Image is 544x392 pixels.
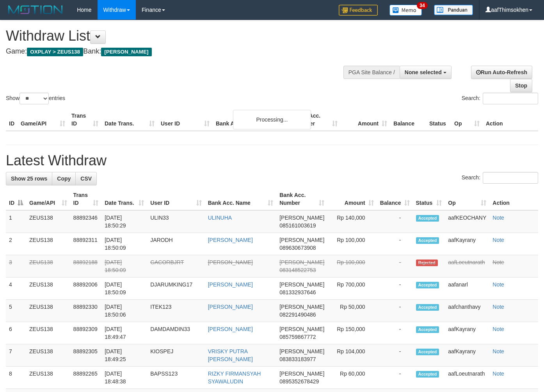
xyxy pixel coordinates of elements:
[6,93,65,104] label: Show entries
[208,281,253,288] a: [PERSON_NAME]
[101,322,147,344] td: [DATE] 18:49:47
[6,109,18,131] th: ID
[377,367,413,389] td: -
[483,109,538,131] th: Action
[208,215,232,221] a: ULINUHA
[416,237,439,244] span: Accepted
[6,300,26,322] td: 5
[445,367,489,389] td: aafLoeutnarath
[417,2,427,9] span: 34
[101,255,147,277] td: [DATE] 18:50:09
[147,344,205,367] td: KIOSPEJ
[492,259,504,265] a: Note
[11,175,47,182] span: Show 25 rows
[101,188,147,210] th: Date Trans.: activate to sort column ascending
[6,367,26,389] td: 8
[26,210,70,233] td: ZEUS138
[405,69,442,75] span: None selected
[57,175,71,182] span: Copy
[377,277,413,300] td: -
[147,233,205,255] td: JARODH
[445,233,489,255] td: aafKayrany
[279,289,316,295] span: Copy 081332937646 to clipboard
[26,255,70,277] td: ZEUS138
[327,233,377,255] td: Rp 100,000
[101,109,158,131] th: Date Trans.
[327,300,377,322] td: Rp 50,000
[483,172,538,184] input: Search:
[416,304,439,311] span: Accepted
[279,356,316,362] span: Copy 083833183977 to clipboard
[6,210,26,233] td: 1
[26,322,70,344] td: ZEUS138
[147,277,205,300] td: DJARUMKING17
[101,233,147,255] td: [DATE] 18:50:09
[205,188,276,210] th: Bank Acc. Name: activate to sort column ascending
[492,371,504,377] a: Note
[279,311,316,318] span: Copy 082291490486 to clipboard
[6,277,26,300] td: 4
[18,109,68,131] th: Game/API
[70,255,102,277] td: 88892188
[327,322,377,344] td: Rp 150,000
[279,281,324,288] span: [PERSON_NAME]
[445,210,489,233] td: aafKEOCHANY
[492,215,504,221] a: Note
[80,175,92,182] span: CSV
[445,255,489,277] td: aafLoeutnarath
[279,259,324,265] span: [PERSON_NAME]
[208,237,253,243] a: [PERSON_NAME]
[445,344,489,367] td: aafKayrany
[279,245,316,251] span: Copy 089630673908 to clipboard
[279,371,324,377] span: [PERSON_NAME]
[445,322,489,344] td: aafKayrany
[6,233,26,255] td: 2
[208,348,253,362] a: VRISKY PUTRA [PERSON_NAME]
[101,210,147,233] td: [DATE] 18:50:29
[416,371,439,378] span: Accepted
[208,304,253,310] a: [PERSON_NAME]
[6,188,26,210] th: ID: activate to sort column descending
[276,188,327,210] th: Bank Acc. Number: activate to sort column ascending
[377,188,413,210] th: Balance: activate to sort column ascending
[147,188,205,210] th: User ID: activate to sort column ascending
[26,344,70,367] td: ZEUS138
[445,188,489,210] th: Op: activate to sort column ascending
[462,172,538,184] label: Search:
[390,109,426,131] th: Balance
[213,109,291,131] th: Bank Acc. Name
[158,109,213,131] th: User ID
[70,277,102,300] td: 88892006
[416,349,439,355] span: Accepted
[26,233,70,255] td: ZEUS138
[492,281,504,288] a: Note
[327,188,377,210] th: Amount: activate to sort column ascending
[416,260,438,266] span: Rejected
[327,210,377,233] td: Rp 140,000
[377,322,413,344] td: -
[70,210,102,233] td: 88892346
[27,48,83,56] span: OXPLAY > ZEUS138
[70,322,102,344] td: 88892309
[26,300,70,322] td: ZEUS138
[70,300,102,322] td: 88892330
[492,304,504,310] a: Note
[434,5,473,15] img: panduan.png
[70,188,102,210] th: Trans ID: activate to sort column ascending
[26,367,70,389] td: ZEUS138
[471,66,532,79] a: Run Auto-Refresh
[147,210,205,233] td: ULIN33
[147,367,205,389] td: BAPSS123
[489,188,538,210] th: Action
[70,344,102,367] td: 88892305
[68,109,101,131] th: Trans ID
[26,277,70,300] td: ZEUS138
[483,93,538,104] input: Search:
[279,215,324,221] span: [PERSON_NAME]
[492,348,504,354] a: Note
[26,188,70,210] th: Game/API: activate to sort column ascending
[492,237,504,243] a: Note
[389,5,422,16] img: Button%20Memo.svg
[147,300,205,322] td: ITEK123
[101,48,151,56] span: [PERSON_NAME]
